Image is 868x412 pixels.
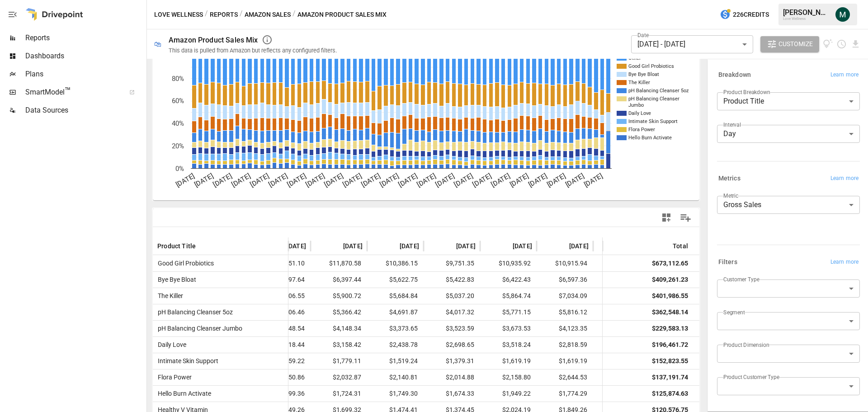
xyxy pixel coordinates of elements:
[205,9,208,20] div: /
[154,337,186,353] span: Daily Love
[541,256,589,271] span: $10,915.94
[428,272,476,288] span: $5,422.83
[628,96,679,102] text: pH Balancing Cleanser
[541,321,589,336] span: $4,123.35
[315,304,363,320] span: $5,366.42
[783,8,830,17] div: [PERSON_NAME]
[717,125,860,143] div: Day
[323,171,344,189] text: [DATE]
[154,256,214,271] span: Good Girl Probiotics
[830,174,859,183] span: Learn more
[556,240,568,252] button: Sort
[415,171,437,189] text: [DATE]
[598,337,645,353] span: $3,058.47
[372,321,419,336] span: $3,373.65
[830,2,855,27] button: Michael Cormack
[378,171,400,189] text: [DATE]
[154,9,203,20] button: Love Wellness
[386,240,399,252] button: Sort
[230,171,252,189] text: [DATE]
[485,353,532,369] span: $1,619.19
[652,386,688,402] div: $125,874.63
[315,272,363,288] span: $6,397.44
[717,92,860,110] div: Product Title
[541,386,589,402] span: $1,774.29
[65,85,71,97] span: ™
[372,304,419,320] span: $4,691.87
[267,171,289,189] text: [DATE]
[652,272,688,288] div: $409,261.23
[315,321,363,336] span: $4,148.34
[499,240,512,252] button: Sort
[315,256,363,271] span: $11,870.58
[397,171,419,189] text: [DATE]
[723,121,741,128] label: Interval
[509,171,530,189] text: [DATE]
[292,9,296,20] div: /
[428,337,476,353] span: $2,698.65
[315,337,363,353] span: $3,158.42
[723,88,770,96] label: Product Breakdown
[598,353,645,369] span: $1,799.10
[598,304,645,320] span: $6,250.83
[541,272,589,288] span: $6,597.36
[428,369,476,385] span: $2,014.88
[628,80,650,85] text: The Killer
[25,33,145,43] span: Reports
[372,386,419,402] span: $1,749.30
[175,171,196,189] text: [DATE]
[637,31,649,39] label: Date
[485,288,532,304] span: $5,864.74
[652,353,688,369] div: $152,823.55
[835,7,850,22] img: Michael Cormack
[628,135,672,141] text: Hello Burn Activate
[652,256,688,271] div: $673,112.65
[197,240,209,252] button: Sort
[628,63,674,69] text: Good Girl Probiotics
[628,118,678,124] text: Intimate Skin Support
[240,9,243,20] div: /
[154,386,211,402] span: Hello Burn Activate
[598,256,645,271] span: $10,870.94
[823,36,833,52] button: View documentation
[675,208,696,228] button: Manage Columns
[564,171,586,189] text: [DATE]
[154,321,242,336] span: pH Balancing Cleanser Jumbo
[850,39,861,49] button: Download report
[783,17,830,21] div: Love Wellness
[569,242,589,251] span: [DATE]
[154,272,196,288] span: Bye Bye Bloat
[372,353,419,369] span: $1,519.24
[172,142,184,150] text: 20%
[541,369,589,385] span: $2,644.53
[287,242,306,251] span: [DATE]
[154,369,192,385] span: Flora Power
[485,369,532,385] span: $2,158.80
[628,71,659,77] text: Bye Bye Bloat
[541,288,589,304] span: $7,034.09
[443,240,455,252] button: Sort
[628,55,641,61] text: Other
[485,337,532,353] span: $3,518.24
[541,304,589,320] span: $5,816.12
[485,256,532,271] span: $10,935.92
[527,171,549,189] text: [DATE]
[372,256,419,271] span: $10,386.15
[485,321,532,336] span: $3,673.53
[154,353,218,369] span: Intimate Skin Support
[428,288,476,304] span: $5,037.20
[717,196,860,214] div: Gross Sales
[315,369,363,385] span: $2,032.87
[249,171,270,189] text: [DATE]
[157,242,196,251] span: Product Title
[172,97,184,105] text: 60%
[428,353,476,369] span: $1,379.31
[485,272,532,288] span: $6,422.43
[341,171,363,189] text: [DATE]
[172,119,184,128] text: 40%
[172,75,184,83] text: 80%
[428,321,476,336] span: $3,523.59
[631,35,753,53] div: [DATE] - [DATE]
[485,386,532,402] span: $1,949.22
